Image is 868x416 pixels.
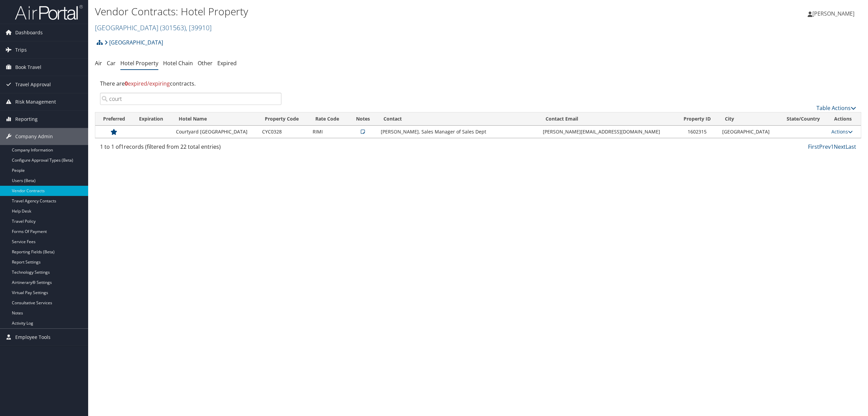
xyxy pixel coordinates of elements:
a: Next [834,143,846,150]
div: 1 to 1 of records (filtered from 22 total entries) [100,143,281,154]
td: CYC0328 [259,126,309,138]
span: Reporting [15,111,38,128]
th: Actions [828,112,861,126]
td: [PERSON_NAME], Sales Manager of Sales Dept [377,126,539,138]
a: [GEOGRAPHIC_DATA] [95,23,212,32]
th: Rate Code: activate to sort column ascending [309,112,349,126]
th: City: activate to sort column descending [719,112,778,126]
th: Notes: activate to sort column ascending [349,112,377,126]
span: Book Travel [15,59,41,76]
a: [PERSON_NAME] [808,3,861,24]
a: Air [95,59,102,67]
th: Property ID: activate to sort column ascending [676,112,719,126]
a: Hotel Property [120,59,158,67]
th: Contact Email: activate to sort column ascending [539,112,676,126]
a: Expired [217,59,237,67]
span: Trips [15,41,27,58]
div: There are contracts. [95,74,861,93]
a: Car [107,59,116,67]
a: Actions [831,128,853,135]
strong: 0 [125,80,128,87]
a: Prev [819,143,831,150]
td: Courtyard [GEOGRAPHIC_DATA] [173,126,258,138]
img: airportal-logo.png [15,4,83,20]
th: Property Code: activate to sort column ascending [259,112,309,126]
span: expired/expiring [125,80,170,87]
th: Expiration: activate to sort column ascending [133,112,173,126]
a: Hotel Chain [163,59,193,67]
th: Contact: activate to sort column ascending [377,112,539,126]
h1: Vendor Contracts: Hotel Property [95,4,606,19]
th: Preferred: activate to sort column ascending [95,112,133,126]
td: 1602315 [676,126,719,138]
a: [GEOGRAPHIC_DATA] [104,36,163,49]
th: State/Country: activate to sort column ascending [778,112,828,126]
a: 1 [831,143,834,150]
span: [PERSON_NAME] [812,10,854,17]
th: Hotel Name: activate to sort column ascending [173,112,258,126]
td: [PERSON_NAME][EMAIL_ADDRESS][DOMAIN_NAME] [539,126,676,138]
span: Risk Management [15,93,56,110]
span: 1 [121,143,124,150]
td: RIMI [309,126,349,138]
td: [GEOGRAPHIC_DATA] [719,126,778,138]
a: Table Actions [816,104,856,112]
a: Last [846,143,856,150]
a: First [808,143,819,150]
a: Other [198,59,213,67]
span: ( 301563 ) [160,23,186,32]
input: Search [100,93,281,105]
span: Travel Approval [15,76,51,93]
span: Dashboards [15,24,43,41]
span: Employee Tools [15,329,51,346]
span: , [ 39910 ] [186,23,212,32]
span: Company Admin [15,128,53,145]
